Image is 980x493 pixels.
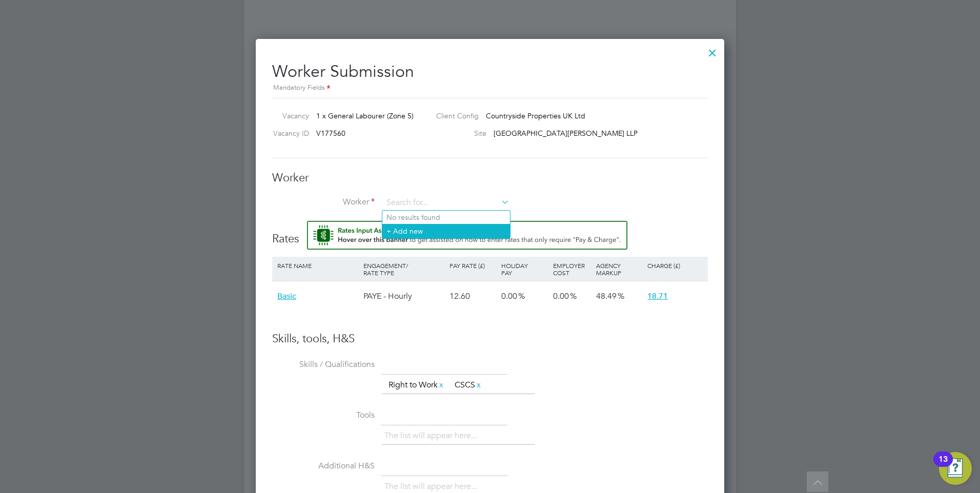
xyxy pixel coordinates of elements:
[645,257,705,274] div: Charge (£)
[447,257,499,274] div: Pay Rate (£)
[382,211,510,224] li: No results found
[272,221,708,246] h3: Rates
[307,221,627,250] button: Rate Assistant
[475,378,482,392] a: x
[272,171,708,186] h3: Worker
[272,332,708,346] h3: Skills, tools, H&S
[550,257,594,281] div: Employer Cost
[272,461,375,471] label: Additional H&S
[494,129,638,138] span: [GEOGRAPHIC_DATA][PERSON_NAME] LLP
[272,359,375,370] label: Skills / Qualifications
[272,410,375,421] label: Tools
[486,111,585,120] span: Countryside Properties UK Ltd
[451,378,486,392] li: CSCS
[316,129,345,138] span: V177560
[938,459,948,473] div: 13
[384,378,449,392] li: Right to Work
[272,197,375,208] label: Worker
[447,281,499,311] div: 12.60
[277,291,296,301] span: Basic
[647,291,668,301] span: 18.71
[268,129,309,138] label: Vacancy ID
[272,53,708,94] h2: Worker Submission
[268,111,309,120] label: Vacancy
[438,378,445,392] a: x
[272,83,708,94] div: Mandatory Fields
[361,257,447,281] div: Engagement/ Rate Type
[428,111,479,120] label: Client Config
[501,291,517,301] span: 0.00
[275,257,361,274] div: Rate Name
[499,257,550,281] div: Holiday Pay
[428,129,486,138] label: Site
[361,281,447,311] div: PAYE - Hourly
[596,291,617,301] span: 48.49
[382,224,510,238] li: + Add new
[316,111,414,120] span: 1 x General Labourer (Zone 5)
[384,429,481,443] li: The list will appear here...
[594,257,645,281] div: Agency Markup
[383,195,509,211] input: Search for...
[939,452,972,485] button: Open Resource Center, 13 new notifications
[553,291,569,301] span: 0.00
